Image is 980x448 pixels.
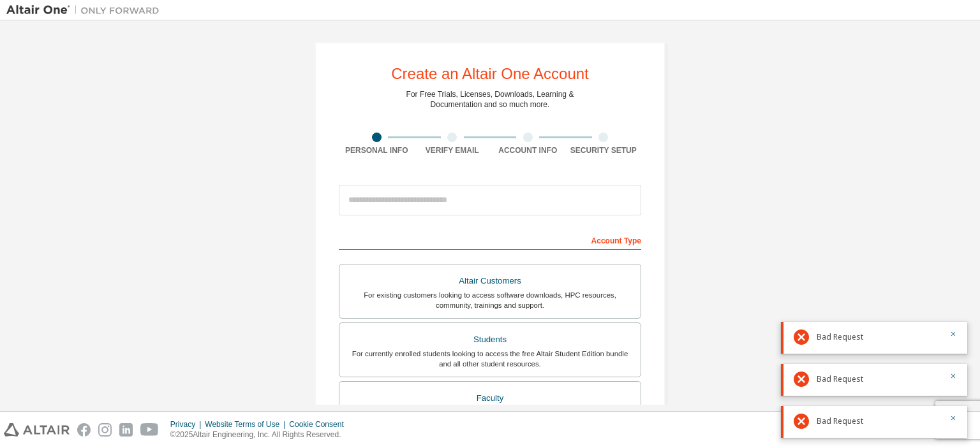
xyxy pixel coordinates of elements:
[415,145,491,155] div: Verify Email
[339,145,415,155] div: Personal Info
[347,272,633,290] div: Altair Customers
[77,423,91,437] img: facebook.svg
[817,332,863,342] span: Bad Request
[347,290,633,310] div: For existing customers looking to access software downloads, HPC resources, community, trainings ...
[140,423,159,437] img: youtube.svg
[347,349,633,369] div: For currently enrolled students looking to access the free Altair Student Edition bundle and all ...
[566,145,642,155] div: Security Setup
[490,145,566,155] div: Account Info
[391,66,589,82] div: Create an Altair One Account
[98,423,112,437] img: instagram.svg
[289,419,351,430] div: Cookie Consent
[170,430,352,440] p: © 2025 Altair Engineering, Inc. All Rights Reserved.
[406,89,574,110] div: For Free Trials, Licenses, Downloads, Learning & Documentation and so much more.
[6,4,166,17] img: Altair One
[817,416,863,426] span: Bad Request
[170,419,205,430] div: Privacy
[4,423,70,437] img: altair_logo.svg
[347,331,633,349] div: Students
[339,229,641,250] div: Account Type
[817,374,863,384] span: Bad Request
[205,419,289,430] div: Website Terms of Use
[119,423,133,437] img: linkedin.svg
[347,389,633,407] div: Faculty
